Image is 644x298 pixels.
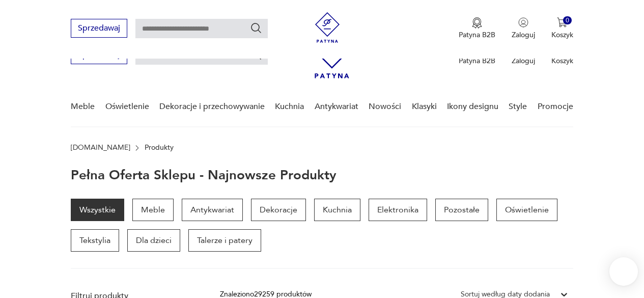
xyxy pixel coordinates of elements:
[71,87,95,126] a: Meble
[551,56,573,66] p: Koszyk
[538,87,573,126] a: Promocje
[71,168,337,182] h1: Pełna oferta sklepu - najnowsze produkty
[182,199,243,221] a: Antykwariat
[188,229,261,252] a: Talerze i patery
[512,30,535,40] p: Zaloguj
[459,56,495,66] p: Patyna B2B
[71,19,127,38] button: Sprzedawaj
[496,199,557,221] a: Oświetlenie
[369,199,427,221] a: Elektronika
[250,22,262,34] button: Szukaj
[472,17,482,29] img: Ikona medalu
[435,199,488,221] a: Pozostałe
[447,87,498,126] a: Ikony designu
[314,199,360,221] a: Kuchnia
[459,17,495,40] a: Ikona medaluPatyna B2B
[105,87,149,126] a: Oświetlenie
[312,12,343,43] img: Patyna - sklep z meblami i dekoracjami vintage
[557,17,567,28] img: Ikona koszyka
[609,257,638,286] iframe: Smartsupp widget button
[71,229,119,252] a: Tekstylia
[71,144,130,152] a: [DOMAIN_NAME]
[412,87,437,126] a: Klasyki
[551,17,573,40] button: 0Koszyk
[71,25,127,33] a: Sprzedawaj
[145,144,174,152] p: Produkty
[275,87,304,126] a: Kuchnia
[459,30,495,40] p: Patyna B2B
[251,199,306,221] a: Dekoracje
[71,52,127,59] a: Sprzedawaj
[509,87,527,126] a: Style
[459,17,495,40] button: Patyna B2B
[315,87,358,126] a: Antykwariat
[71,199,124,221] a: Wszystkie
[512,17,535,40] button: Zaloguj
[518,17,528,28] img: Ikonka użytkownika
[512,56,535,66] p: Zaloguj
[127,229,180,252] a: Dla dzieci
[563,16,572,25] div: 0
[132,199,174,221] a: Meble
[159,87,265,126] a: Dekoracje i przechowywanie
[551,30,573,40] p: Koszyk
[369,87,401,126] a: Nowości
